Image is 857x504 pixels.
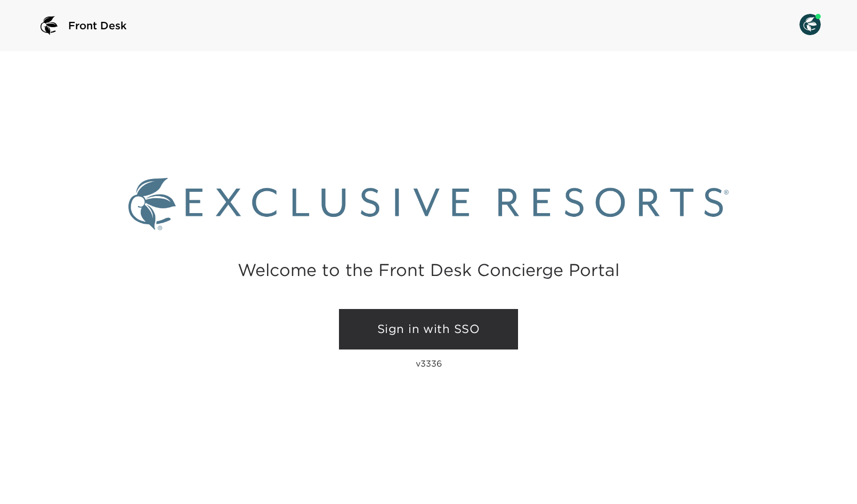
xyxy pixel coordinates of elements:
[68,18,127,33] span: Front Desk
[339,309,518,349] a: Sign in with SSO
[416,358,442,369] p: v3336
[128,178,729,230] img: Exclusive Resorts logo
[799,14,821,35] img: User
[36,13,62,38] img: logo
[238,262,619,278] h2: Welcome to the Front Desk Concierge Portal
